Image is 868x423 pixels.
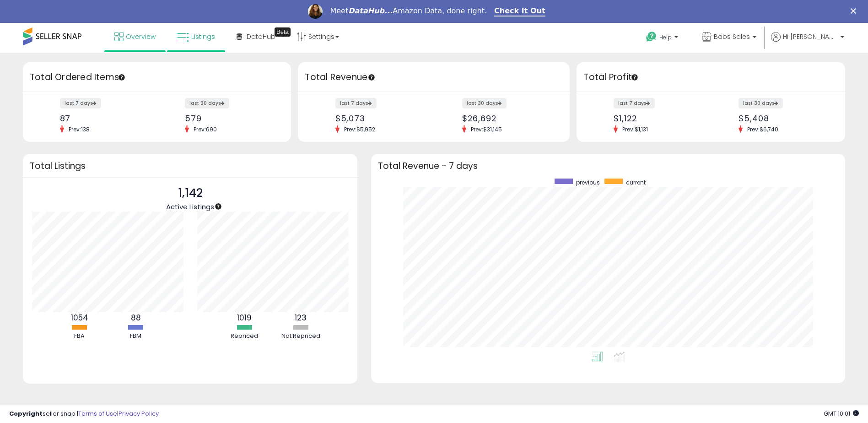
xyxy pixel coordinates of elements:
[348,6,393,15] i: DataHub...
[275,27,291,37] div: Tooltip anchor
[335,98,377,108] label: last 7 days
[639,24,687,53] a: Help
[71,312,88,323] b: 1054
[824,409,859,418] span: 2025-10-14 10:01 GMT
[52,332,107,341] div: FBA
[126,32,156,41] span: Overview
[118,73,126,81] div: Tooltip anchor
[9,409,43,418] strong: Copyright
[237,312,252,323] b: 1019
[631,73,639,81] div: Tooltip anchor
[217,332,272,341] div: Repriced
[743,125,783,133] span: Prev: $6,740
[771,32,844,53] a: Hi [PERSON_NAME]
[330,6,487,16] div: Meet Amazon Data, done right.
[335,114,427,123] div: $5,073
[626,179,646,186] span: current
[576,179,600,186] span: previous
[340,125,380,133] span: Prev: $5,952
[9,410,159,418] div: seller snap | |
[119,409,159,418] a: Privacy Policy
[583,71,838,84] h3: Total Profit
[230,23,282,50] a: DataHub
[851,8,860,14] div: Close
[378,163,838,169] h3: Total Revenue - 7 days
[462,114,554,123] div: $26,692
[462,98,507,108] label: last 30 days
[618,125,652,133] span: Prev: $1,131
[60,98,101,108] label: last 7 days
[714,32,750,41] span: Babs Sales
[166,184,214,202] p: 1,142
[695,23,763,53] a: Babs Sales
[290,23,346,50] a: Settings
[185,98,229,108] label: last 30 days
[614,114,704,123] div: $1,122
[30,163,350,169] h3: Total Listings
[191,32,215,41] span: Listings
[185,114,275,123] div: 579
[30,71,284,84] h3: Total Ordered Items
[273,332,328,341] div: Not Repriced
[494,6,545,16] a: Check It Out
[659,33,672,41] span: Help
[739,98,783,108] label: last 30 days
[295,312,307,323] b: 123
[189,125,221,133] span: Prev: 690
[308,4,323,19] img: Profile image for Georgie
[60,114,151,123] div: 87
[131,312,141,323] b: 88
[64,125,94,133] span: Prev: 138
[646,31,657,43] i: Get Help
[108,332,163,341] div: FBM
[367,73,376,81] div: Tooltip anchor
[247,32,275,41] span: DataHub
[108,23,162,50] a: Overview
[214,202,222,211] div: Tooltip anchor
[466,125,507,133] span: Prev: $31,145
[739,114,829,123] div: $5,408
[614,98,655,108] label: last 7 days
[783,32,838,41] span: Hi [PERSON_NAME]
[170,23,222,50] a: Listings
[166,202,214,211] span: Active Listings
[305,71,563,84] h3: Total Revenue
[78,409,117,418] a: Terms of Use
